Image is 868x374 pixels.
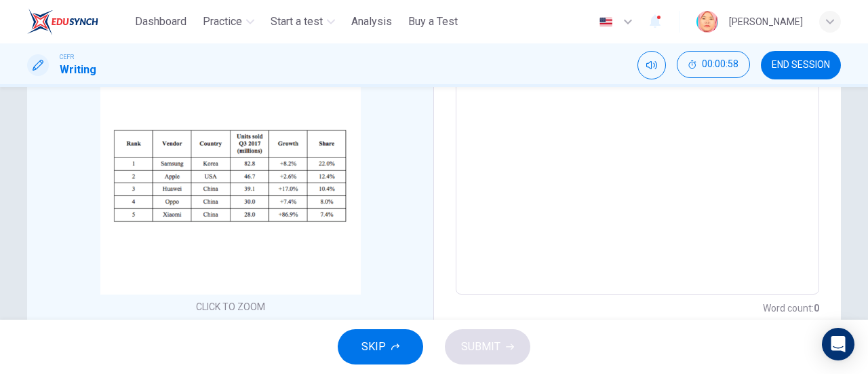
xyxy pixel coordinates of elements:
[702,59,738,70] span: 00:00:58
[361,337,386,356] span: SKIP
[27,8,130,35] a: ELTC logo
[403,10,463,34] button: Buy a Test
[135,14,186,30] span: Dashboard
[271,14,323,30] span: Start a test
[763,300,819,316] h6: Word count :
[822,328,854,360] div: Open Intercom Messenger
[197,10,260,34] button: Practice
[351,14,392,30] span: Analysis
[130,10,192,34] button: Dashboard
[772,60,830,71] span: END SESSION
[814,303,819,314] strong: 0
[203,14,242,30] span: Practice
[597,17,614,27] img: en
[346,10,397,34] button: Analysis
[338,329,423,364] button: SKIP
[677,51,750,78] button: 00:00:58
[265,10,340,34] button: Start a test
[637,51,666,79] div: Mute
[60,62,96,78] h1: Writing
[729,14,803,30] div: [PERSON_NAME]
[408,14,458,30] span: Buy a Test
[677,51,750,79] div: Hide
[761,51,841,79] button: END SESSION
[60,52,74,62] span: CEFR
[696,11,718,33] img: Profile picture
[27,8,98,35] img: ELTC logo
